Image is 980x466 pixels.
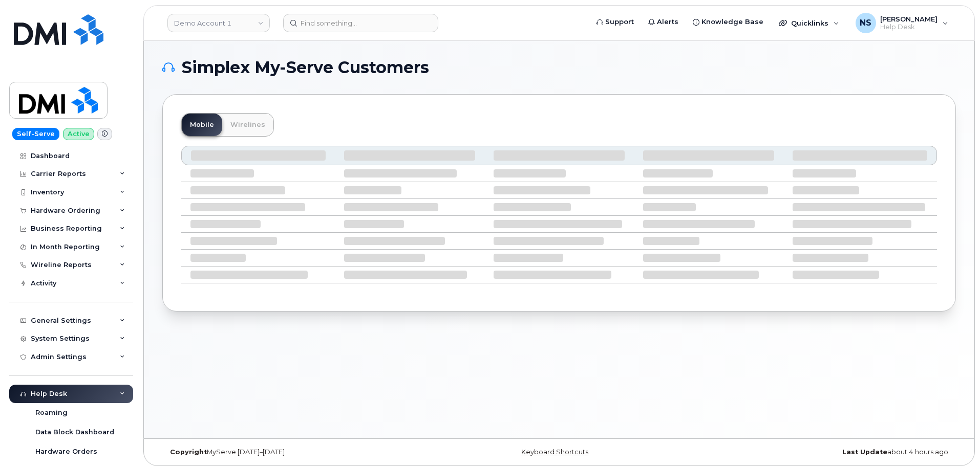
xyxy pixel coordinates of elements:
div: about 4 hours ago [691,448,956,456]
span: Simplex My-Serve Customers [182,60,429,75]
a: Keyboard Shortcuts [521,448,588,456]
strong: Last Update [842,448,887,456]
a: Wirelines [222,114,273,136]
a: Mobile [182,114,222,136]
strong: Copyright [170,448,207,456]
div: MyServe [DATE]–[DATE] [162,448,427,456]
